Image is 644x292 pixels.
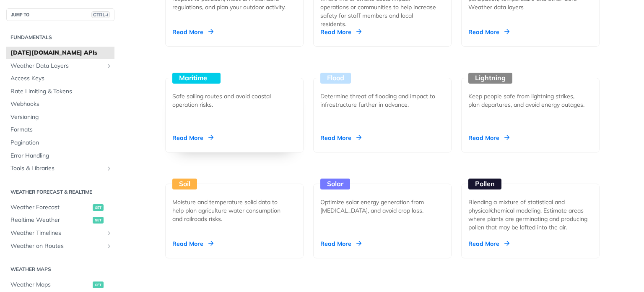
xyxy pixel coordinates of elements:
div: Flood [320,73,351,84]
a: Weather on RoutesShow subpages for Weather on Routes [6,240,114,253]
div: Maritime [172,73,221,84]
a: [DATE][DOMAIN_NAME] APIs [6,47,114,59]
span: Realtime Weather [10,216,91,224]
a: Error Handling [6,150,114,162]
a: Rate Limiting & Tokens [6,85,114,98]
div: Pollen [468,179,501,189]
button: Show subpages for Weather on Routes [106,243,112,250]
a: Maritime Safe sailing routes and avoid coastal operation risks. Read More [162,47,307,153]
span: Weather Data Layers [10,62,104,70]
span: CTRL-/ [91,11,110,18]
a: Solar Optimize solar energy generation from [MEDICAL_DATA], and avoid crop loss. Read More [310,153,455,258]
div: Determine threat of flooding and impact to infrastructure further in advance. [320,92,438,109]
span: Weather on Routes [10,242,104,250]
div: Soil [172,179,197,189]
div: Read More [172,239,213,248]
h2: Fundamentals [6,34,114,41]
a: Weather TimelinesShow subpages for Weather Timelines [6,227,114,239]
a: Webhooks [6,98,114,110]
div: Read More [468,239,509,248]
div: Keep people safe from lightning strikes, plan departures, and avoid energy outages. [468,92,586,109]
div: Read More [468,28,509,36]
button: Show subpages for Weather Data Layers [106,63,112,69]
button: JUMP TOCTRL-/ [6,8,114,21]
a: Access Keys [6,72,114,85]
a: Versioning [6,111,114,124]
a: Pagination [6,137,114,149]
a: Flood Determine threat of flooding and impact to infrastructure further in advance. Read More [310,47,455,153]
span: Weather Timelines [10,229,104,237]
div: Read More [468,134,509,142]
a: Weather Forecastget [6,201,114,214]
button: Show subpages for Tools & Libraries [106,165,112,172]
a: Lightning Keep people safe from lightning strikes, plan departures, and avoid energy outages. Rea... [458,47,603,153]
div: Safe sailing routes and avoid coastal operation risks. [172,92,290,109]
span: Tools & Libraries [10,164,104,173]
a: Soil Moisture and temperature solid data to help plan agriculture water consumption and railroads... [162,153,307,258]
span: Weather Maps [10,281,91,289]
div: Read More [320,28,361,36]
a: Weather Mapsget [6,279,114,291]
span: Versioning [10,113,112,121]
div: Lightning [468,73,512,84]
button: Show subpages for Weather Timelines [106,230,112,237]
div: Optimize solar energy generation from [MEDICAL_DATA], and avoid crop loss. [320,198,438,215]
a: Formats [6,124,114,136]
div: Read More [320,239,361,248]
a: Tools & LibrariesShow subpages for Tools & Libraries [6,162,114,175]
div: Blending a mixture of statistical and physical/chemical modeling. Estimate areas where plants are... [468,198,592,231]
a: Pollen Blending a mixture of statistical and physical/chemical modeling. Estimate areas where pla... [458,153,603,258]
span: Weather Forecast [10,203,91,212]
a: Realtime Weatherget [6,214,114,226]
h2: Weather Maps [6,266,114,273]
span: get [93,281,104,288]
div: Read More [172,28,213,36]
div: Read More [172,134,213,142]
a: Weather Data LayersShow subpages for Weather Data Layers [6,60,114,72]
h2: Weather Forecast & realtime [6,188,114,196]
span: Webhooks [10,100,112,108]
span: Access Keys [10,74,112,83]
span: Error Handling [10,152,112,160]
div: Solar [320,179,350,189]
span: [DATE][DOMAIN_NAME] APIs [10,49,112,57]
span: Pagination [10,139,112,147]
span: Rate Limiting & Tokens [10,87,112,96]
div: Read More [320,134,361,142]
span: get [93,217,104,224]
div: Moisture and temperature solid data to help plan agriculture water consumption and railroads risks. [172,198,290,223]
span: Formats [10,126,112,134]
span: get [93,204,104,211]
